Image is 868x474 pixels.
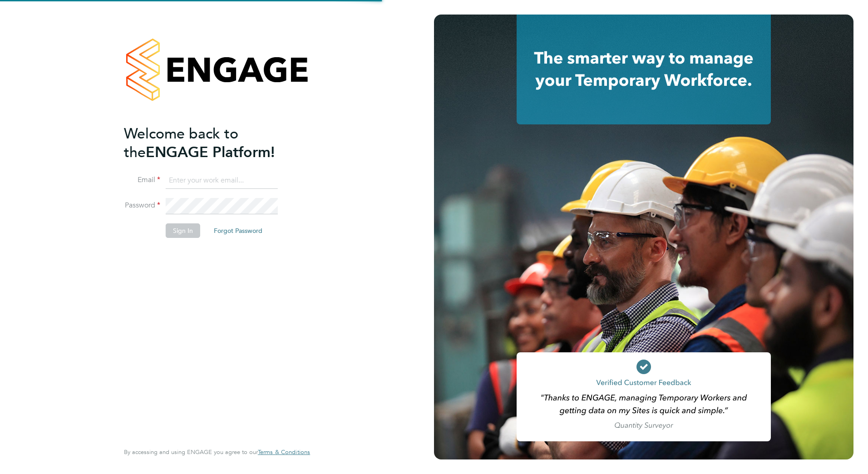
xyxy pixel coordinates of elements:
label: Password [124,201,160,210]
button: Forgot Password [207,223,270,238]
h2: ENGAGE Platform! [124,124,301,162]
span: By accessing and using ENGAGE you agree to our [124,448,310,456]
a: Terms & Conditions [258,449,310,456]
input: Enter your work email... [166,173,278,189]
span: Welcome back to the [124,125,238,161]
label: Email [124,175,160,185]
button: Sign In [166,223,200,238]
span: Terms & Conditions [258,448,310,456]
